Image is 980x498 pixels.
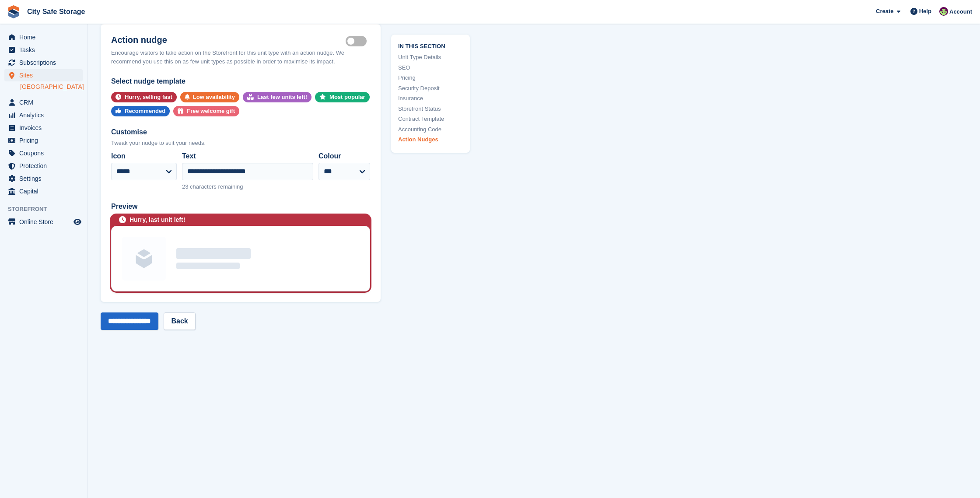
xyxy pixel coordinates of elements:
span: 23 [182,183,188,190]
span: Storefront [8,205,87,214]
a: City Safe Storage [24,4,88,19]
label: Icon [111,151,177,161]
a: Storefront Status [398,104,463,113]
span: Help [919,7,931,16]
button: Low availability [180,92,239,102]
a: menu [4,109,83,121]
span: Online Store [19,216,72,228]
span: Tasks [19,44,72,56]
div: Recommended [125,106,165,116]
span: Coupons [19,147,72,159]
button: Free welcome gift [173,106,239,116]
div: Free welcome gift [187,106,235,116]
a: Back [164,312,195,330]
span: Account [949,7,972,16]
div: Customise [111,127,370,137]
div: Low availability [193,92,235,102]
div: Preview [111,201,370,212]
a: menu [4,122,83,134]
a: menu [4,185,83,197]
a: menu [4,147,83,159]
a: menu [4,216,83,228]
a: Unit Type Details [398,53,463,62]
a: [GEOGRAPHIC_DATA] [20,83,83,91]
span: Analytics [19,109,72,121]
span: Invoices [19,122,72,134]
label: Is active [346,41,370,42]
span: Settings [19,172,72,185]
span: In this section [398,41,463,49]
div: Encourage visitors to take action on the Storefront for this unit type with an action nudge. We r... [111,49,370,66]
a: Pricing [398,74,463,82]
span: CRM [19,96,72,109]
div: Hurry, last unit left! [129,215,185,224]
a: Preview store [72,217,83,227]
h2: Action nudge [111,35,346,45]
div: Last few units left! [257,92,307,102]
a: menu [4,134,83,147]
span: Subscriptions [19,56,72,69]
label: Text [182,151,313,161]
a: menu [4,56,83,69]
div: Select nudge template [111,76,370,87]
a: Insurance [398,94,463,103]
a: menu [4,160,83,172]
a: menu [4,44,83,56]
a: menu [4,69,83,81]
a: Action Nudges [398,135,463,144]
span: Create [876,7,893,16]
img: Richie Miller [939,7,948,16]
button: Most popular [315,92,370,102]
button: Last few units left! [243,92,311,102]
div: Tweak your nudge to suit your needs. [111,139,370,147]
a: Contract Template [398,115,463,123]
span: Home [19,31,72,43]
a: menu [4,31,83,43]
div: Hurry, selling fast [125,92,172,102]
a: menu [4,172,83,185]
button: Hurry, selling fast [111,92,177,102]
a: menu [4,96,83,109]
label: Colour [318,151,370,161]
span: Pricing [19,134,72,147]
img: Unit group image placeholder [122,237,166,281]
span: Capital [19,185,72,197]
div: Most popular [329,92,365,102]
span: Sites [19,69,72,81]
span: characters remaining [190,183,243,190]
span: Protection [19,160,72,172]
a: Security Deposit [398,84,463,92]
a: Accounting Code [398,125,463,133]
a: SEO [398,63,463,72]
button: Recommended [111,106,170,116]
img: stora-icon-8386f47178a22dfd0bd8f6a31ec36ba5ce8667c1dd55bd0f319d3a0aa187defe.svg [7,5,20,18]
